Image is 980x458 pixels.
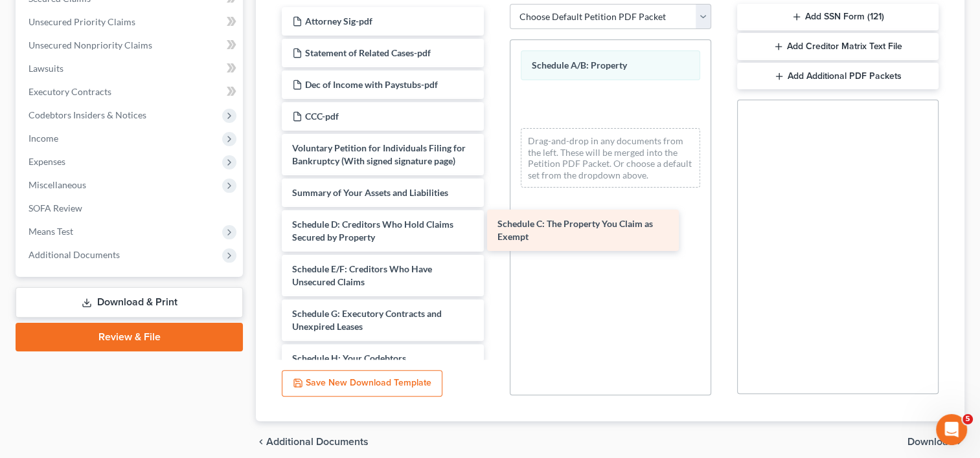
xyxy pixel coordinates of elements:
a: Review & File [16,323,243,351]
a: Executory Contracts [18,80,243,104]
span: Dec of Income with Paystubs-pdf [305,79,438,90]
span: Schedule A/B: Property [532,60,627,71]
span: Summary of Your Assets and Liabilities [292,187,448,198]
a: SOFA Review [18,197,243,220]
span: Executory Contracts [28,86,111,97]
button: Add Additional PDF Packets [737,63,939,90]
a: Lawsuits [18,57,243,80]
span: Means Test [28,226,73,237]
span: Unsecured Priority Claims [28,16,135,27]
span: Schedule D: Creditors Who Hold Claims Secured by Property [292,219,453,243]
span: Codebtors Insiders & Notices [28,109,146,120]
div: Drag-and-drop in any documents from the left. These will be merged into the Petition PDF Packet. ... [521,128,700,188]
span: Additional Documents [266,437,369,447]
span: 5 [963,414,973,424]
a: Download & Print [16,287,243,318]
span: Statement of Related Cases-pdf [305,47,431,58]
span: Download [907,437,954,447]
span: Schedule H: Your Codebtors [292,353,406,364]
span: Schedule C: The Property You Claim as Exempt [497,218,653,242]
a: Unsecured Priority Claims [18,10,243,34]
span: Miscellaneous [28,179,86,190]
span: Additional Documents [28,249,120,260]
span: CCC-pdf [305,111,339,122]
iframe: Intercom live chat [936,414,967,445]
button: Download chevron_right [907,437,964,447]
span: SOFA Review [28,202,82,213]
span: Schedule G: Executory Contracts and Unexpired Leases [292,308,442,332]
span: Income [28,133,58,144]
a: Unsecured Nonpriority Claims [18,34,243,57]
i: chevron_left [256,437,266,447]
button: Add Creditor Matrix Text File [737,33,939,60]
span: Schedule E/F: Creditors Who Have Unsecured Claims [292,263,432,287]
button: Save New Download Template [282,370,442,397]
span: Expenses [28,156,65,167]
a: chevron_left Additional Documents [256,437,369,447]
span: Lawsuits [28,63,63,74]
button: Add SSN Form (121) [737,4,939,31]
span: Unsecured Nonpriority Claims [28,39,152,50]
span: Voluntary Petition for Individuals Filing for Bankruptcy (With signed signature page) [292,142,466,166]
span: Attorney Sig-pdf [305,16,372,27]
